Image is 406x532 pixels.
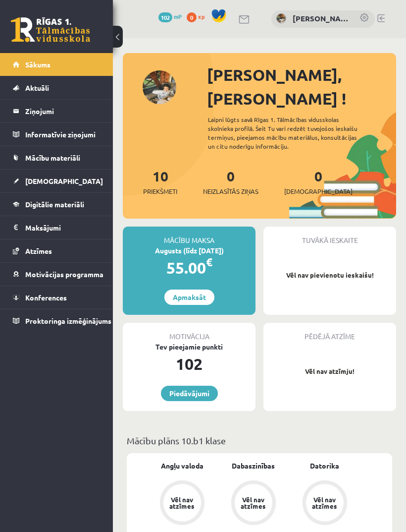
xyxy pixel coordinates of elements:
[268,270,391,280] p: Vēl nav pievienotu ieskaišu!
[25,216,101,239] legend: Maksājumi
[293,13,350,24] a: [PERSON_NAME]
[232,461,275,471] a: Dabaszinības
[310,461,339,471] a: Datorika
[187,12,197,22] span: 0
[276,13,286,23] img: Darja Degtjarjova
[123,342,255,352] div: Tev pieejamie punkti
[147,480,218,527] a: Vēl nav atzīmes
[123,352,255,376] div: 102
[25,60,51,69] span: Sākums
[203,167,258,196] a: 0Neizlasītās ziņas
[13,193,101,216] a: Digitālie materiāli
[25,246,52,255] span: Atzīmes
[13,170,101,192] a: [DEMOGRAPHIC_DATA]
[25,100,101,122] legend: Ziņojumi
[123,256,255,280] div: 55.00
[263,323,396,342] div: Pēdējā atzīme
[289,480,360,527] a: Vēl nav atzīmes
[13,76,101,99] a: Aktuāli
[161,461,203,471] a: Angļu valoda
[25,177,103,185] span: [DEMOGRAPHIC_DATA]
[164,290,214,305] a: Apmaksāt
[218,480,289,527] a: Vēl nav atzīmes
[161,386,218,401] a: Piedāvājumi
[13,309,101,332] a: Proktoringa izmēģinājums
[158,12,172,22] span: 102
[13,239,101,262] a: Atzīmes
[284,186,353,196] span: [DEMOGRAPHIC_DATA]
[240,496,267,509] div: Vēl nav atzīmes
[25,270,103,279] span: Motivācijas programma
[13,53,101,76] a: Sākums
[168,496,196,509] div: Vēl nav atzīmes
[208,115,372,151] div: Laipni lūgts savā Rīgas 1. Tālmācības vidusskolas skolnieka profilā. Šeit Tu vari redzēt tuvojošo...
[25,293,67,302] span: Konferences
[11,17,90,42] a: Rīgas 1. Tālmācības vidusskola
[13,100,101,122] a: Ziņojumi
[158,12,182,20] a: 102 mP
[13,286,101,309] a: Konferences
[263,227,396,245] div: Tuvākā ieskaite
[13,216,101,239] a: Maksājumi
[284,167,353,196] a: 0[DEMOGRAPHIC_DATA]
[268,366,391,376] p: Vēl nav atzīmju!
[203,186,258,196] span: Neizlasītās ziņas
[25,200,84,209] span: Digitālie materiāli
[123,323,255,342] div: Motivācija
[174,12,182,20] span: mP
[25,316,111,325] span: Proktoringa izmēģinājums
[127,434,392,447] p: Mācību plāns 10.b1 klase
[13,123,101,146] a: Informatīvie ziņojumi
[13,146,101,169] a: Mācību materiāli
[198,12,204,20] span: xp
[143,186,177,196] span: Priekšmeti
[25,123,101,146] legend: Informatīvie ziņojumi
[123,245,255,256] div: Augusts (līdz [DATE])
[207,63,396,111] div: [PERSON_NAME], [PERSON_NAME] !
[25,153,80,162] span: Mācību materiāli
[13,263,101,286] a: Motivācijas programma
[311,496,339,509] div: Vēl nav atzīmes
[25,83,49,92] span: Aktuāli
[187,12,209,20] a: 0 xp
[143,167,177,196] a: 10Priekšmeti
[123,227,255,245] div: Mācību maksa
[206,255,212,269] span: €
